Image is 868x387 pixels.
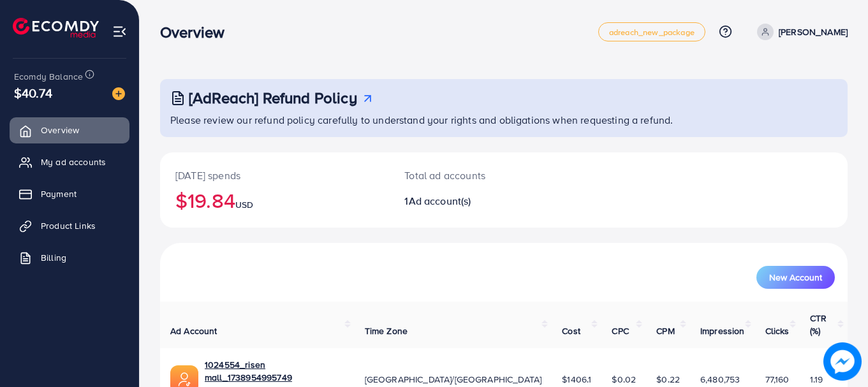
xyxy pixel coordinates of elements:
[160,23,235,41] h3: Overview
[700,373,740,386] span: 6,480,753
[10,117,129,143] a: Overview
[779,24,848,40] p: [PERSON_NAME]
[598,22,705,41] a: adreach_new_package
[823,342,862,381] img: image
[10,149,129,175] a: My ad accounts
[41,219,96,232] span: Product Links
[562,373,591,386] span: $1406.1
[112,24,127,39] img: menu
[765,373,790,386] span: 77,160
[14,70,83,83] span: Ecomdy Balance
[170,325,217,337] span: Ad Account
[170,112,840,128] p: Please review our refund policy carefully to understand your rights and obligations when requesti...
[765,325,790,337] span: Clicks
[10,181,129,207] a: Payment
[175,188,374,212] h2: $19.84
[700,325,745,337] span: Impression
[175,168,374,183] p: [DATE] spends
[609,28,695,36] span: adreach_new_package
[41,187,77,200] span: Payment
[365,373,542,386] span: [GEOGRAPHIC_DATA]/[GEOGRAPHIC_DATA]
[10,245,129,270] a: Billing
[656,373,680,386] span: $0.22
[404,195,546,207] h2: 1
[10,213,129,238] a: Product Links
[656,325,674,337] span: CPM
[756,266,835,289] button: New Account
[365,325,408,337] span: Time Zone
[41,251,66,264] span: Billing
[189,89,357,107] h3: [AdReach] Refund Policy
[235,198,253,211] span: USD
[752,24,848,40] a: [PERSON_NAME]
[409,194,471,208] span: Ad account(s)
[562,325,580,337] span: Cost
[14,84,52,102] span: $40.74
[112,87,125,100] img: image
[404,168,546,183] p: Total ad accounts
[810,373,823,386] span: 1.19
[612,325,628,337] span: CPC
[41,156,106,168] span: My ad accounts
[41,124,79,136] span: Overview
[810,312,827,337] span: CTR (%)
[205,358,344,384] a: 1024554_risen mall_1738954995749
[612,373,636,386] span: $0.02
[13,18,99,38] img: logo
[769,273,822,282] span: New Account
